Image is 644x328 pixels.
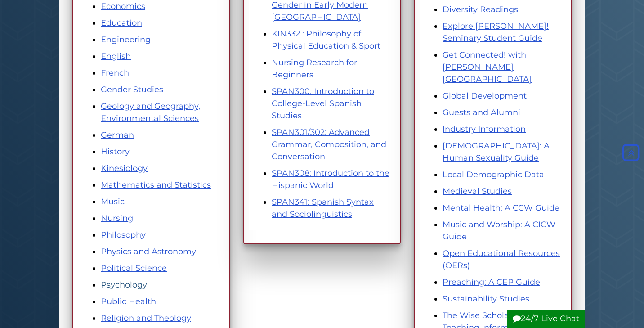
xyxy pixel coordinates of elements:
[443,294,529,304] a: Sustainability Studies
[272,127,386,162] a: SPAN301/302: Advanced Grammar, Composition, and Conversation
[443,21,549,43] a: Explore [PERSON_NAME]! Seminary Student Guide
[101,163,148,173] a: Kinesiology
[101,101,200,123] a: Geology and Geography, Environmental Sciences
[443,248,560,270] a: Open Educational Resources (OERs)
[101,263,167,273] a: Political Science
[101,213,133,223] a: Nursing
[443,203,559,213] a: Mental Health: A CCW Guide
[101,197,125,207] a: Music
[101,35,151,45] a: Engineering
[443,170,544,180] a: Local Demographic Data
[101,85,163,94] a: Gender Studies
[101,1,145,11] a: Economics
[443,277,540,287] a: Preaching: A CEP Guide
[620,148,642,157] a: Back to Top
[101,313,191,323] a: Religion and Theology
[272,29,380,51] a: KIN332 : Philosophy of Physical Education & Sport
[443,91,527,101] a: Global Development
[101,18,142,28] a: Education
[443,4,518,14] a: Diversity Readings
[272,197,374,219] a: SPAN341: Spanish Syntax and Sociolinguistics
[101,280,147,290] a: Psychology
[101,130,134,140] a: German
[101,51,131,61] a: English
[101,180,211,190] a: Mathematics and Statistics
[443,220,555,242] a: Music and Worship: A CICW Guide
[443,124,526,134] a: Industry Information
[101,247,196,256] a: Physics and Astronomy
[443,108,520,117] a: Guests and Alumni
[101,147,130,157] a: History
[443,50,532,84] a: Get Connected! with [PERSON_NAME][GEOGRAPHIC_DATA]
[101,297,156,306] a: Public Health
[101,230,146,240] a: Philosophy
[443,141,550,163] a: [DEMOGRAPHIC_DATA]: A Human Sexuality Guide
[507,310,585,328] button: 24/7 Live Chat
[101,68,129,78] a: French
[272,58,357,80] a: Nursing Research for Beginners
[272,86,374,121] a: SPAN300: Introduction to College-Level Spanish Studies
[272,168,389,190] a: SPAN308: Introduction to the Hispanic World
[443,186,512,196] a: Medieval Studies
